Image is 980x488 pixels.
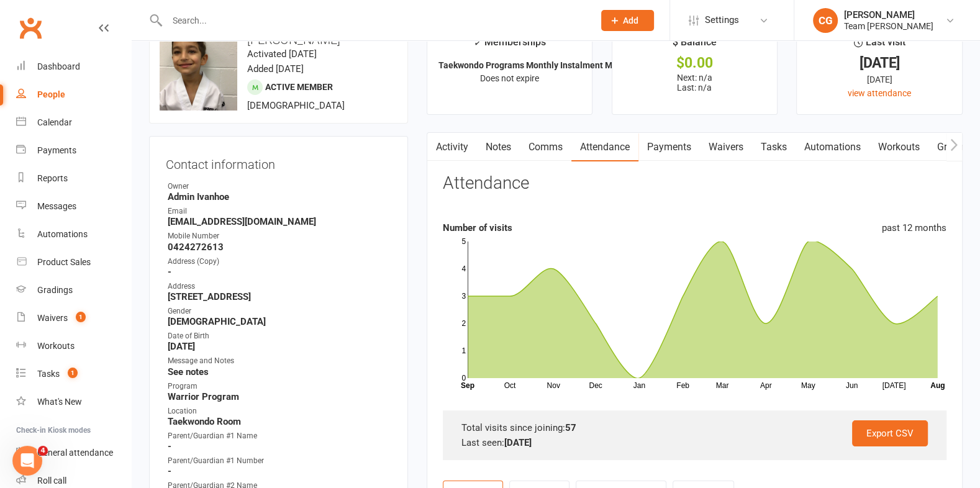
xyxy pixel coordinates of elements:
[37,61,80,71] div: Dashboard
[16,388,131,416] a: What's New
[168,416,391,427] strong: Taekwondo Room
[265,82,333,92] span: Active member
[752,133,796,161] a: Tasks
[168,316,391,327] strong: [DEMOGRAPHIC_DATA]
[16,360,131,388] a: Tasks 1
[16,109,131,137] a: Calendar
[480,73,539,83] span: Does not expire
[168,430,391,442] div: Parent/Guardian #1 Name
[168,355,391,367] div: Message and Notes
[168,391,391,402] strong: Warrior Program
[37,448,113,458] div: General attendance
[168,181,391,192] div: Owner
[247,100,345,111] span: [DEMOGRAPHIC_DATA]
[168,441,391,452] strong: -
[16,248,131,276] a: Product Sales
[624,73,766,93] p: Next: n/a Last: n/a
[168,206,391,217] div: Email
[168,455,391,467] div: Parent/Guardian #1 Number
[168,466,391,477] strong: -
[168,230,391,242] div: Mobile Number
[247,63,304,75] time: Added [DATE]
[16,276,131,304] a: Gradings
[844,20,933,32] div: Team [PERSON_NAME]
[168,341,391,352] strong: [DATE]
[473,34,546,57] div: Memberships
[37,257,91,267] div: Product Sales
[160,33,237,111] img: image1709330499.png
[673,34,717,56] div: $ Balance
[37,397,82,407] div: What's New
[848,88,911,98] a: view attendance
[76,312,86,322] span: 1
[37,173,68,183] div: Reports
[12,446,42,476] iframe: Intercom live chat
[601,10,654,31] button: Add
[520,133,571,161] a: Comms
[565,422,576,433] strong: 57
[813,8,838,33] div: CG
[16,53,131,81] a: Dashboard
[37,89,65,99] div: People
[16,165,131,192] a: Reports
[168,381,391,392] div: Program
[168,256,391,268] div: Address (Copy)
[461,435,928,450] div: Last seen:
[166,153,391,171] h3: Contact information
[16,304,131,332] a: Waivers 1
[869,133,928,161] a: Workouts
[504,437,532,448] strong: [DATE]
[168,405,391,417] div: Location
[168,291,391,302] strong: [STREET_ADDRESS]
[37,145,76,155] div: Payments
[443,174,529,193] h3: Attendance
[638,133,700,161] a: Payments
[623,16,638,25] span: Add
[16,81,131,109] a: People
[427,133,477,161] a: Activity
[15,12,46,43] a: Clubworx
[16,192,131,220] a: Messages
[461,420,928,435] div: Total visits since joining:
[571,133,638,161] a: Attendance
[68,368,78,378] span: 1
[16,439,131,467] a: General attendance kiosk mode
[168,366,391,377] strong: See notes
[37,229,88,239] div: Automations
[852,420,928,446] a: Export CSV
[37,201,76,211] div: Messages
[477,133,520,161] a: Notes
[700,133,752,161] a: Waivers
[168,305,391,317] div: Gender
[168,242,391,253] strong: 0424272613
[247,48,317,60] time: Activated [DATE]
[38,446,48,456] span: 4
[808,56,951,70] div: [DATE]
[37,313,68,323] div: Waivers
[854,34,905,56] div: Last visit
[16,220,131,248] a: Automations
[168,330,391,342] div: Date of Birth
[16,137,131,165] a: Payments
[163,12,585,29] input: Search...
[438,60,637,70] strong: Taekwondo Programs Monthly Instalment Memb...
[37,285,73,295] div: Gradings
[168,191,391,202] strong: Admin Ivanhoe
[37,369,60,379] div: Tasks
[168,281,391,292] div: Address
[624,56,766,70] div: $0.00
[473,37,481,48] i: ✓
[16,332,131,360] a: Workouts
[37,476,66,486] div: Roll call
[168,266,391,278] strong: -
[443,222,512,233] strong: Number of visits
[168,216,391,227] strong: [EMAIL_ADDRESS][DOMAIN_NAME]
[808,73,951,86] div: [DATE]
[37,117,72,127] div: Calendar
[705,6,739,34] span: Settings
[844,9,933,20] div: [PERSON_NAME]
[796,133,869,161] a: Automations
[882,220,946,235] div: past 12 months
[37,341,75,351] div: Workouts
